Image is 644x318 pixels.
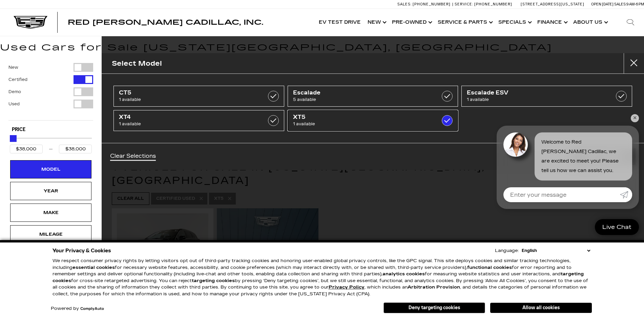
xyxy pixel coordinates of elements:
span: 1 available [293,121,429,127]
div: Search [617,9,644,36]
div: Year [34,187,68,195]
label: New [8,64,18,71]
span: 1 available [467,96,603,103]
a: EV Test Drive [315,9,364,36]
span: [PHONE_NUMBER] [413,2,451,6]
div: Filter by Vehicle Type [8,63,93,120]
div: Price [10,133,92,153]
span: Escalade [293,89,429,96]
img: Cadillac Dark Logo with Cadillac White Text [14,16,47,29]
span: 5 available [293,96,429,103]
input: Minimum [10,145,43,153]
u: Privacy Policy [329,284,365,290]
span: 1 available [119,121,255,127]
span: XT4 [119,114,255,121]
div: YearYear [10,182,91,200]
a: Submit [620,187,632,202]
select: Language Select [520,247,592,254]
a: Service & Parts [434,9,495,36]
strong: essential cookies [72,265,115,270]
span: Escalade ESV [467,89,603,96]
a: Clear Selections [110,153,156,161]
button: Deny targeting cookies [383,302,485,313]
span: Your Privacy & Cookies [53,246,111,255]
a: XT41 available [113,110,284,131]
button: Allow all cookies [490,303,592,313]
div: MakeMake [10,204,91,222]
a: XT51 available [288,110,458,131]
a: [STREET_ADDRESS][US_STATE] [521,2,584,6]
span: Sales: [614,2,626,6]
p: We respect consumer privacy rights by letting visitors opt out of third-party tracking cookies an... [53,258,592,297]
a: Sales: [PHONE_NUMBER] [397,2,452,6]
a: CT51 available [113,86,284,107]
span: Sales: [397,2,412,6]
a: New [364,9,389,36]
a: Pre-Owned [389,9,434,36]
span: CT5 [119,89,255,96]
strong: functional cookies [467,265,512,270]
strong: targeting cookies [192,278,235,283]
a: Escalade ESV1 available [461,86,632,107]
strong: Arbitration Provision [408,284,460,290]
span: [PHONE_NUMBER] [474,2,512,6]
h5: Price [12,127,90,133]
span: Red [PERSON_NAME] Cadillac, Inc. [68,18,263,26]
a: Specials [495,9,534,36]
div: ModelModel [10,160,91,178]
a: Live Chat [595,219,639,235]
span: 1 available [119,96,255,103]
a: About Us [570,9,610,36]
strong: analytics cookies [382,271,425,277]
input: Maximum [59,145,92,153]
label: Used [8,101,20,107]
div: MileageMileage [10,225,91,243]
div: Maximum Price [10,135,17,142]
h2: Select Model [112,58,162,69]
div: Welcome to Red [PERSON_NAME] Cadillac, we are excited to meet you! Please tell us how we can assi... [535,132,632,181]
span: 9 AM-6 PM [626,2,644,6]
div: Model [34,166,68,173]
span: Open [DATE] [591,2,614,6]
span: XT5 [293,114,429,121]
a: Finance [534,9,570,36]
a: ComplyAuto [80,307,104,311]
div: Language: [495,249,519,253]
input: Enter your message [503,187,620,202]
label: Certified [8,76,27,83]
a: Service: [PHONE_NUMBER] [452,2,514,6]
img: Agent profile photo [503,132,528,157]
label: Demo [8,88,21,95]
div: Mileage [34,231,68,238]
span: Live Chat [599,223,635,231]
div: Make [34,209,68,216]
button: Close [624,53,644,73]
span: Service: [455,2,473,6]
strong: targeting cookies [53,271,584,283]
a: Escalade5 available [288,86,458,107]
div: Powered by [51,306,104,311]
a: Red [PERSON_NAME] Cadillac, Inc. [68,19,263,26]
